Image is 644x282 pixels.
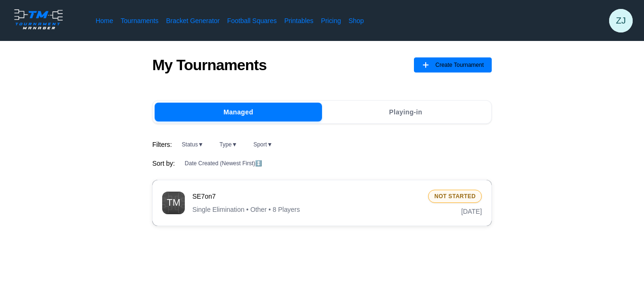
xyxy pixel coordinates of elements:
[121,16,158,25] a: Tournaments
[322,103,489,121] button: Playing-in
[247,139,279,150] button: Sport▼
[348,16,364,25] a: Shop
[96,16,113,25] a: Home
[152,140,172,149] span: Filters:
[321,16,341,25] a: Pricing
[176,139,210,150] button: Status▼
[152,159,175,168] span: Sort by:
[166,16,220,25] a: Bracket Generator
[152,180,492,226] button: TournamentSE7on7Single Elimination • Other • 8 PlayersNot Started[DATE]
[609,9,633,32] button: ZJ
[11,8,66,31] img: logo.ffa97a18e3bf2c7d.png
[609,9,633,32] div: zikal jones
[461,207,482,216] span: [DATE]
[152,56,266,74] h1: My Tournaments
[435,57,484,73] span: Create Tournament
[155,103,322,121] button: Managed
[227,16,277,25] a: Football Squares
[428,190,482,203] div: Not Started
[192,205,300,214] span: Single Elimination • Other • 8 Players
[414,57,492,73] button: Create Tournament
[214,139,244,150] button: Type▼
[284,16,314,25] a: Printables
[192,192,421,201] span: SE7on7
[179,158,268,169] button: Date Created (Newest First)↕️
[162,192,185,214] img: Tournament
